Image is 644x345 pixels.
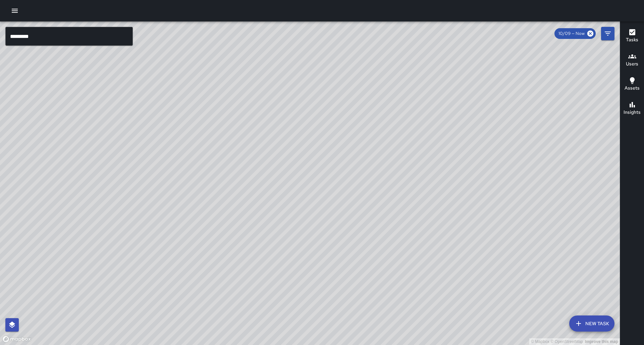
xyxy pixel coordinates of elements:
h6: Tasks [626,36,638,44]
button: Assets [620,72,644,97]
h6: Users [626,60,638,68]
button: Filters [601,27,614,40]
h6: Assets [625,85,640,92]
button: Users [620,48,644,72]
button: Insights [620,97,644,121]
button: Tasks [620,24,644,48]
span: 10/09 — Now [554,30,589,37]
button: New Task [569,315,614,332]
h6: Insights [624,109,641,116]
div: 10/09 — Now [554,28,596,39]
